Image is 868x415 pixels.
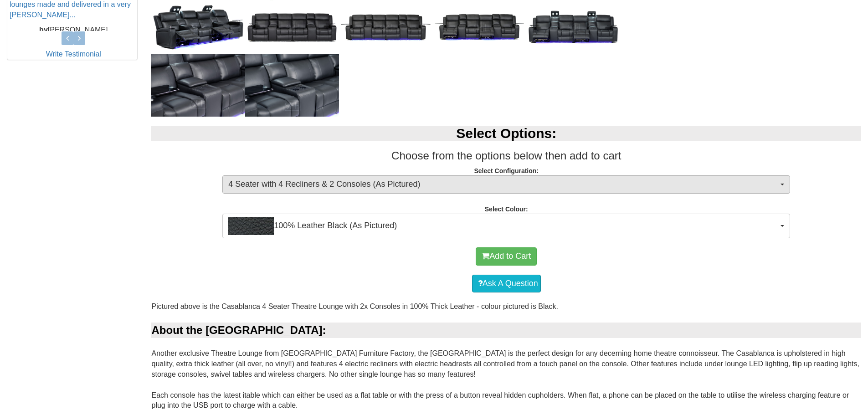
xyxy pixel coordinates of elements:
[151,323,861,338] div: About the [GEOGRAPHIC_DATA]:
[228,217,778,235] span: 100% Leather Black (As Pictured)
[222,214,790,238] button: 100% Leather Black (As Pictured)100% Leather Black (As Pictured)
[39,26,48,33] b: by
[228,217,274,235] img: 100% Leather Black (As Pictured)
[10,25,137,35] p: [PERSON_NAME]
[46,50,101,58] a: Write Testimonial
[456,126,556,141] b: Select Options:
[222,175,790,194] button: 4 Seater with 4 Recliners & 2 Consoles (As Pictured)
[485,205,528,213] strong: Select Colour:
[474,167,539,174] strong: Select Configuration:
[228,179,778,190] span: 4 Seater with 4 Recliners & 2 Consoles (As Pictured)
[472,275,541,293] a: Ask A Question
[151,150,861,162] h3: Choose from the options below then add to cart
[476,247,537,266] button: Add to Cart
